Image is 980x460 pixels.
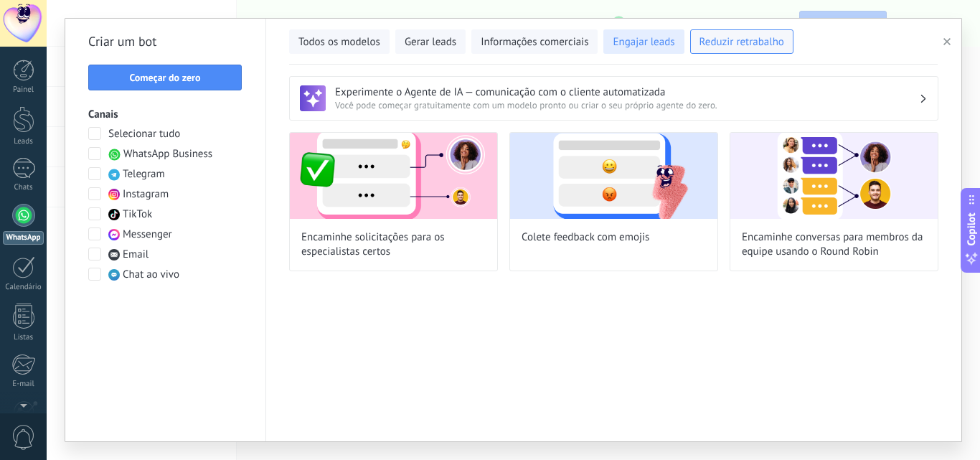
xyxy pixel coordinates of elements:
[3,283,44,292] div: Calendário
[88,65,242,90] button: Começar do zero
[123,227,172,242] span: Messenger
[395,29,466,54] button: Gerar leads
[964,212,979,245] span: Copilot
[3,183,44,192] div: Chats
[301,230,486,259] span: Encaminhe solicitações para os especialistas certos
[3,333,44,342] div: Listas
[730,133,938,219] img: Encaminhe conversas para membros da equipe usando o Round Robin
[522,230,649,245] span: Colete feedback com emojis
[742,230,926,259] span: Encaminhe conversas para membros da equipe usando o Round Robin
[690,29,793,54] button: Reduzir retrabalho
[123,207,152,222] span: TikTok
[3,85,44,95] div: Painel
[123,167,165,182] span: Telegram
[613,35,674,50] span: Engajar leads
[3,380,44,389] div: E-mail
[129,72,200,83] span: Começar do zero
[335,85,919,99] h3: Experimente o Agente de IA — comunicação com o cliente automatizada
[481,35,588,50] span: Informações comerciais
[123,187,169,202] span: Instagram
[699,35,784,50] span: Reduzir retrabalho
[335,99,919,111] span: Você pode começar gratuitamente com um modelo pronto ou criar o seu próprio agente do zero.
[510,133,717,219] img: Colete feedback com emojis
[108,127,180,141] span: Selecionar tudo
[298,35,380,50] span: Todos os modelos
[471,29,598,54] button: Informações comerciais
[290,133,497,219] img: Encaminhe solicitações para os especialistas certos
[123,147,212,161] span: WhatsApp Business
[3,231,44,245] div: WhatsApp
[405,35,456,50] span: Gerar leads
[123,268,179,282] span: Chat ao vivo
[123,248,149,262] span: Email
[289,29,390,54] button: Todos os modelos
[3,137,44,146] div: Leads
[88,108,242,121] h3: Canais
[603,29,684,54] button: Engajar leads
[88,30,242,53] h2: Criar um bot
